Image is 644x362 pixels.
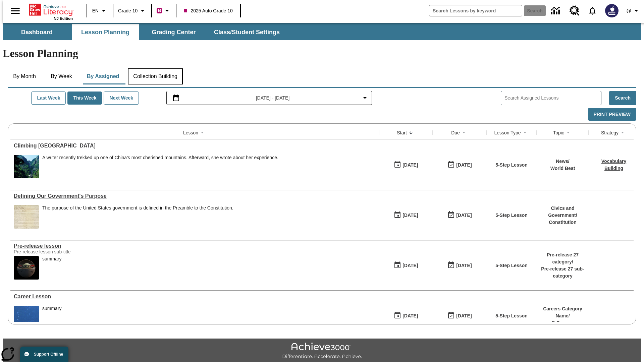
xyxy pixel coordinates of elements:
div: Career Lesson [14,294,376,300]
p: B Careers [540,319,585,326]
div: The purpose of the United States government is defined in the Preamble to the Constitution. [42,205,233,211]
a: Vocabulary Building [601,159,626,171]
button: Sort [198,129,206,137]
button: Open side menu [5,1,25,21]
span: Support Offline [34,352,63,357]
button: This Week [67,92,102,105]
div: [DATE] [402,161,418,169]
div: A writer recently trekked up one of China's most cherished mountains. Afterward, she wrote about ... [42,155,278,161]
div: A writer recently trekked up one of China's most cherished mountains. Afterward, she wrote about ... [42,155,278,178]
button: Collection Building [128,68,183,84]
a: Defining Our Government's Purpose, Lessons [14,193,376,199]
div: [DATE] [402,261,418,270]
button: 01/22/25: First time the lesson was available [391,259,420,272]
button: By Week [45,68,78,84]
button: Sort [407,129,415,137]
div: [DATE] [456,211,472,220]
button: Grade: Grade 10, Select a grade [115,5,149,17]
div: Climbing Mount Tai [14,143,376,149]
button: Next Week [104,92,139,105]
svg: Collapse Date Range Filter [361,94,369,102]
button: Sort [460,129,468,137]
button: Profile/Settings [623,5,644,17]
span: Grade 10 [118,7,138,14]
p: 5-Step Lesson [495,212,528,219]
button: Print Preview [588,108,636,121]
div: Due [451,129,460,136]
button: 03/31/26: Last day the lesson can be accessed [445,209,474,222]
div: The purpose of the United States government is defined in the Preamble to the Constitution. [42,205,233,229]
p: World Beat [550,165,575,172]
a: Resource Center, Will open in new tab [566,2,584,20]
div: [DATE] [456,161,472,169]
p: News / [550,158,575,165]
p: Pre-release 27 category / [540,251,585,265]
div: Start [397,129,407,136]
button: Boost Class color is violet red. Change class color [154,5,174,17]
button: Search [609,91,636,105]
div: Pre-release lesson sub-title [14,249,114,254]
div: [DATE] [402,312,418,320]
img: Achieve3000 Differentiate Accelerate Achieve [282,343,362,360]
h1: Lesson Planning [3,47,641,60]
span: @ [626,7,631,14]
a: Home [29,3,73,16]
div: [DATE] [456,312,472,320]
button: 07/01/25: First time the lesson was available [391,209,420,222]
button: 06/30/26: Last day the lesson can be accessed [445,159,474,171]
div: [DATE] [402,211,418,220]
a: Pre-release lesson, Lessons [14,243,376,249]
span: B [158,6,161,15]
div: summary [42,306,62,329]
div: Topic [553,129,564,136]
button: Sort [619,129,627,137]
button: Class/Student Settings [209,24,285,40]
a: Career Lesson, Lessons [14,294,376,300]
button: Dashboard [3,24,70,40]
button: Lesson Planning [72,24,139,40]
p: Careers Category Name / [540,305,585,319]
button: Select the date range menu item [169,94,369,102]
div: SubNavbar [3,23,641,40]
input: search field [429,5,522,16]
p: Civics and Government / [540,205,585,219]
div: Lesson [183,129,198,136]
img: fish [14,306,39,329]
button: Sort [564,129,572,137]
div: Lesson Type [494,129,521,136]
img: hero alt text [14,256,39,280]
span: EN [92,7,99,14]
div: Pre-release lesson [14,243,376,249]
button: Select a new avatar [601,2,623,19]
p: Pre-release 27 sub-category [540,265,585,280]
div: summary [42,256,62,280]
div: Defining Our Government's Purpose [14,193,376,199]
p: 5-Step Lesson [495,262,528,269]
input: Search Assigned Lessons [504,93,601,103]
span: 2025 Auto Grade 10 [184,7,232,14]
a: Data Center [547,2,566,20]
button: 01/25/26: Last day the lesson can be accessed [445,259,474,272]
a: Notifications [584,2,601,19]
span: [DATE] - [DATE] [256,95,290,102]
img: Avatar [605,4,619,17]
button: Grading Center [140,24,207,40]
span: NJ Edition [54,16,73,20]
img: This historic document written in calligraphic script on aged parchment, is the Preamble of the C... [14,205,39,229]
p: 5-Step Lesson [495,162,528,169]
button: Last Week [31,92,66,105]
a: Climbing Mount Tai, Lessons [14,143,376,149]
button: 07/22/25: First time the lesson was available [391,159,420,171]
button: Language: EN, Select a language [89,5,111,17]
button: By Assigned [82,68,124,84]
p: Constitution [540,219,585,226]
button: 01/13/25: First time the lesson was available [391,309,420,322]
div: summary [42,256,62,262]
button: Sort [521,129,529,137]
button: 01/17/26: Last day the lesson can be accessed [445,309,474,322]
img: 6000 stone steps to climb Mount Tai in Chinese countryside [14,155,39,178]
div: [DATE] [456,261,472,270]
